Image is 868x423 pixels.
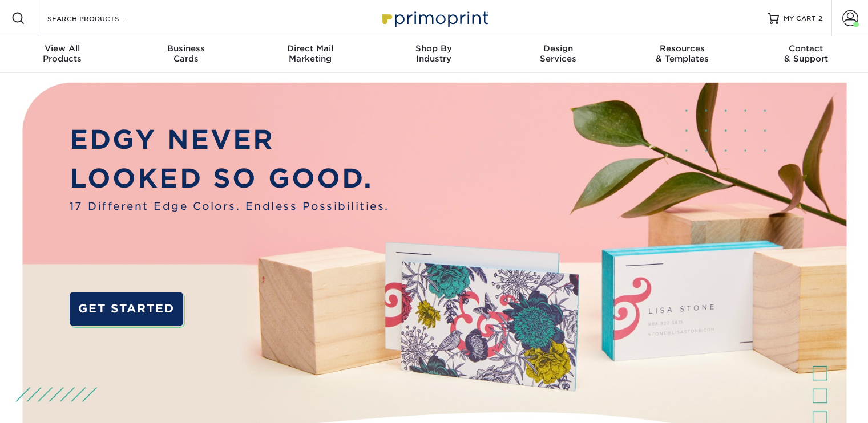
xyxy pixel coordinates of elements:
div: Industry [372,43,496,64]
p: LOOKED SO GOOD. [70,159,389,198]
span: Resources [620,43,744,54]
span: Shop By [372,43,496,54]
a: Direct MailMarketing [248,36,372,73]
div: Marketing [248,43,372,64]
span: Business [124,43,248,54]
a: GET STARTED [70,292,183,326]
div: Services [496,43,620,64]
input: SEARCH PRODUCTS..... [46,11,158,25]
p: EDGY NEVER [70,120,389,159]
span: 17 Different Edge Colors. Endless Possibilities. [70,198,389,214]
a: Shop ByIndustry [372,36,496,73]
span: Contact [744,43,868,54]
span: Direct Mail [248,43,372,54]
a: Contact& Support [744,36,868,73]
div: & Templates [620,43,744,64]
span: 2 [818,14,822,22]
a: Resources& Templates [620,36,744,73]
a: DesignServices [496,36,620,73]
div: Cards [124,43,248,64]
img: Primoprint [377,6,491,30]
div: & Support [744,43,868,64]
span: MY CART [784,14,816,23]
span: Design [496,43,620,54]
a: BusinessCards [124,36,248,73]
